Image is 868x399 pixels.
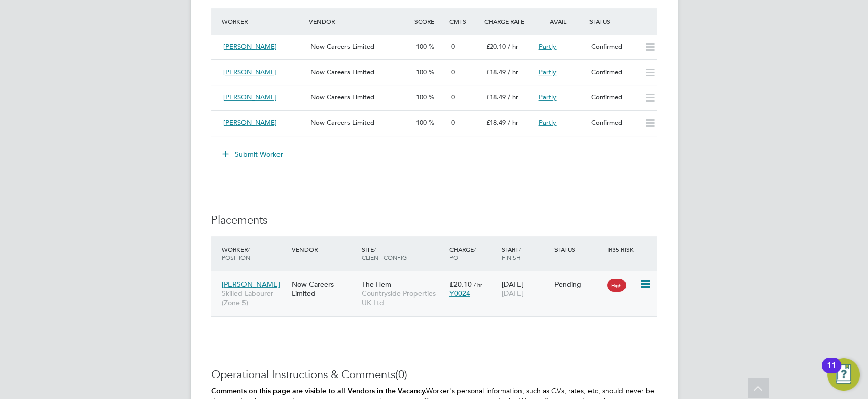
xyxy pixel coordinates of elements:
[451,93,455,102] span: 0
[508,68,518,76] span: / hr
[486,68,506,76] span: £18.49
[502,245,521,261] span: / Finish
[508,118,518,127] span: / hr
[449,245,476,261] span: / PO
[447,12,482,30] div: Cmts
[211,387,426,395] b: Comments on this page are visible to all Vendors in the Vacancy.
[474,281,482,288] span: / hr
[222,280,280,289] span: [PERSON_NAME]
[222,289,287,307] span: Skilled Labourer (Zone 5)
[539,42,557,51] span: Partly
[449,289,470,298] span: Y0024
[416,118,427,127] span: 100
[310,42,374,51] span: Now Careers Limited
[306,12,411,30] div: Vendor
[607,279,626,292] span: High
[827,365,836,379] div: 11
[211,368,657,382] h3: Operational Instructions & Comments
[587,12,657,30] div: Status
[362,245,407,261] span: / Client Config
[359,240,447,267] div: Site
[395,368,407,381] span: (0)
[222,245,250,261] span: / Position
[211,213,657,228] h3: Placements
[310,93,374,102] span: Now Careers Limited
[412,12,447,30] div: Score
[587,39,640,55] div: Confirmed
[289,240,359,258] div: Vendor
[223,118,277,127] span: [PERSON_NAME]
[539,68,557,76] span: Partly
[587,89,640,106] div: Confirmed
[482,12,535,30] div: Charge Rate
[451,68,455,76] span: 0
[362,289,444,307] span: Countryside Properties UK Ltd
[499,275,552,303] div: [DATE]
[486,42,506,51] span: £20.10
[416,68,427,76] span: 100
[219,240,289,267] div: Worker
[539,93,557,102] span: Partly
[539,118,557,127] span: Partly
[289,275,359,303] div: Now Careers Limited
[451,118,455,127] span: 0
[219,12,307,30] div: Worker
[447,240,500,267] div: Charge
[416,42,427,51] span: 100
[310,68,374,76] span: Now Careers Limited
[502,289,524,298] span: [DATE]
[508,42,518,51] span: / hr
[486,118,506,127] span: £18.49
[587,64,640,81] div: Confirmed
[310,118,374,127] span: Now Careers Limited
[552,240,605,258] div: Status
[449,280,472,289] span: £20.10
[499,240,552,267] div: Start
[605,240,640,258] div: IR35 Risk
[223,93,277,102] span: [PERSON_NAME]
[416,93,427,102] span: 100
[486,93,506,102] span: £18.49
[508,93,518,102] span: / hr
[451,42,455,51] span: 0
[215,146,291,162] button: Submit Worker
[223,42,277,51] span: [PERSON_NAME]
[554,280,602,289] div: Pending
[535,12,587,30] div: Avail
[587,115,640,131] div: Confirmed
[362,280,391,289] span: The Hem
[223,68,277,76] span: [PERSON_NAME]
[219,274,657,283] a: [PERSON_NAME]Skilled Labourer (Zone 5)Now Careers LimitedThe HemCountryside Properties UK Ltd£20....
[827,358,860,391] button: Open Resource Center, 11 new notifications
